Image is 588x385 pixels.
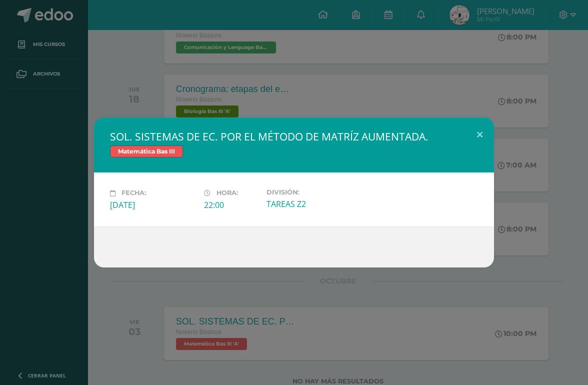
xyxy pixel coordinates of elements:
span: Matemática Bas III [110,145,183,157]
div: [DATE] [110,199,196,210]
div: 22:00 [204,199,258,210]
span: Fecha: [121,189,146,197]
label: División: [266,188,352,196]
span: Hora: [216,189,238,197]
button: Close (Esc) [465,117,494,151]
div: TAREAS Z2 [266,198,352,209]
h2: SOL. SISTEMAS DE EC. POR EL MÉTODO DE MATRÍZ AUMENTADA. [110,129,478,143]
